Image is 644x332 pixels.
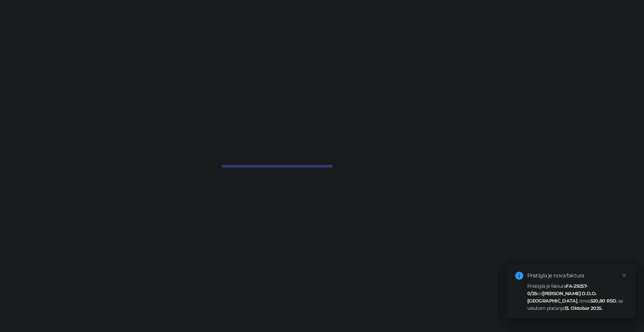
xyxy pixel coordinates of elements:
div: Pristigla je faktura od , iznos , sa valutom plaćanja [527,282,628,312]
a: Close [621,272,628,279]
strong: 520,80 RSD [590,298,616,304]
div: Pristigla je nova faktura [527,272,628,280]
span: info-circle [515,272,523,280]
strong: 13. Oktobar 2025. [565,305,602,311]
strong: [PERSON_NAME] D.O.O. [GEOGRAPHIC_DATA] [527,290,596,304]
span: close [622,273,627,278]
